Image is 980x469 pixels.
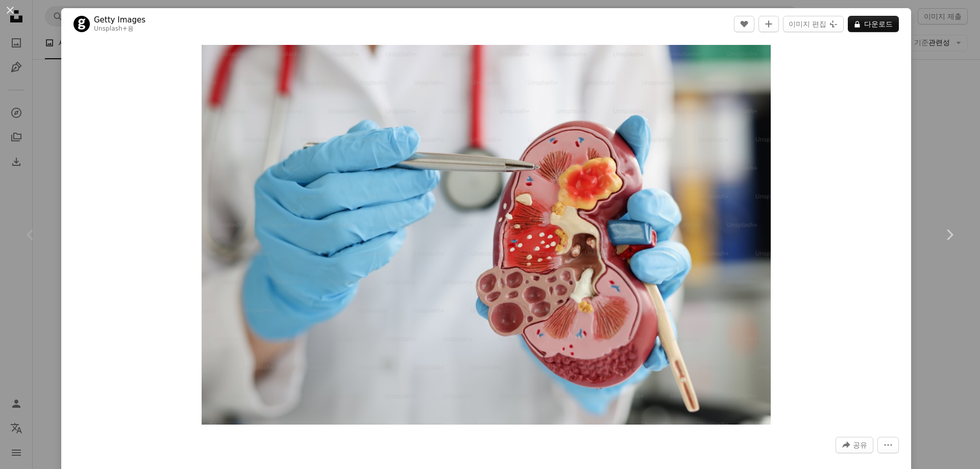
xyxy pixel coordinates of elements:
button: 이미지 편집 [783,16,844,32]
a: Unsplash+ [94,25,128,32]
button: 좋아요 [734,16,754,32]
button: 더 많은 작업 [877,437,899,453]
img: 비뇨기과 의사가 해부학적 모델에 펜 신장 구조를 가리키는 클로즈업. 신장 질환, 신우신염의 치료 [202,45,771,425]
button: 다운로드 [848,16,899,32]
button: 이 이미지 공유 [836,437,873,453]
button: 이 이미지 확대 [202,45,771,425]
span: 공유 [853,437,867,453]
img: Getty Images의 프로필로 이동 [73,16,90,32]
a: 다음 [919,186,980,284]
div: 용 [94,25,145,33]
a: Getty Images [94,15,145,25]
button: 컬렉션에 추가 [758,16,779,32]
